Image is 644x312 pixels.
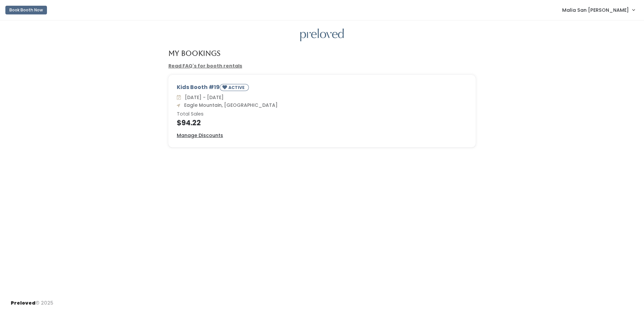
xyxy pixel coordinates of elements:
[562,6,629,14] span: Malia San [PERSON_NAME]
[5,3,47,17] a: Book Booth Now
[182,94,224,101] span: [DATE] - [DATE]
[168,49,220,57] h4: My Bookings
[5,6,47,14] button: Book Booth Now
[11,300,36,306] span: Preloved
[300,29,344,42] img: preloved logo
[11,294,53,307] div: © 2025
[177,112,467,117] h6: Total Sales
[177,119,467,127] h4: $94.22
[168,62,242,69] a: Read FAQ's for booth rentals
[228,85,246,90] small: ACTIVE
[555,3,641,17] a: Malia San [PERSON_NAME]
[177,83,467,94] div: Kids Booth #19
[177,132,223,139] a: Manage Discounts
[181,102,278,108] span: Eagle Mountain, [GEOGRAPHIC_DATA]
